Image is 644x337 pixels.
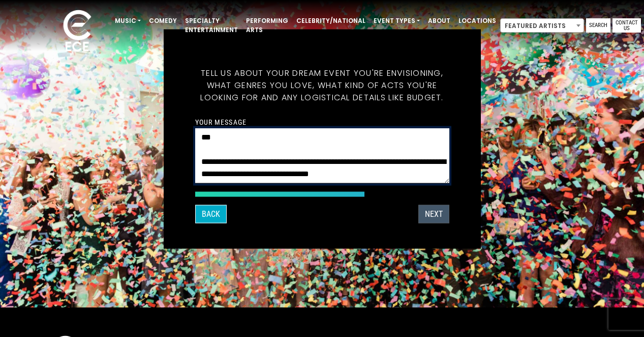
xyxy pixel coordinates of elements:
[195,55,449,116] h5: Tell us about your dream event you're envisioning, what genres you love, what kind of acts you're...
[52,7,103,57] img: ece_new_logo_whitev2-1.png
[418,205,449,223] button: Next
[242,12,292,39] a: Performing Arts
[586,18,610,33] a: Search
[424,12,454,30] a: About
[145,12,181,30] a: Comedy
[370,12,424,30] a: Event Types
[500,18,584,33] span: Featured Artists
[195,205,227,223] button: Back
[195,118,247,127] label: Your message
[292,12,370,30] a: Celebrity/National
[612,18,641,33] a: Contact Us
[501,19,584,33] span: Featured Artists
[181,12,242,39] a: Specialty Entertainment
[454,12,500,30] a: Locations
[111,12,145,30] a: Music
